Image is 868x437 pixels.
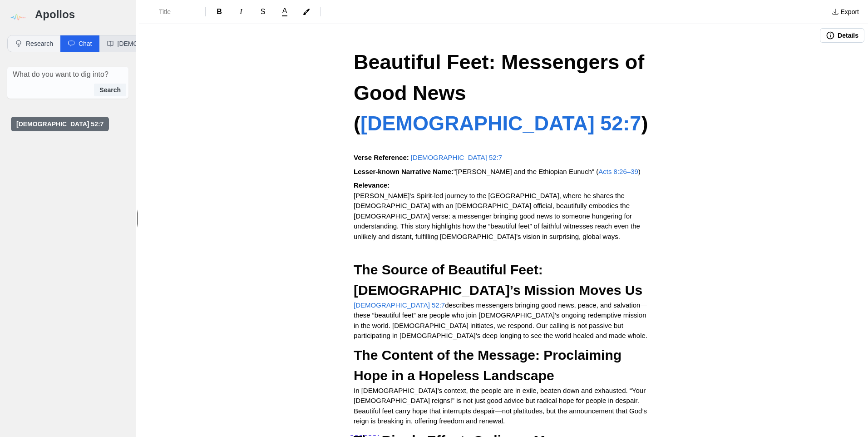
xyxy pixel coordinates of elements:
img: logo [7,7,28,28]
span: [PERSON_NAME]’s Spirit-led journey to the [GEOGRAPHIC_DATA], where he shares the [DEMOGRAPHIC_DAT... [354,192,642,240]
iframe: Drift Widget Chat Controller [823,392,857,426]
strong: Verse Reference: [354,154,409,161]
span: "[PERSON_NAME] and the Ethiopian Eunuch" ( [454,168,598,175]
span: I [240,8,242,15]
span: In [DEMOGRAPHIC_DATA]’s context, the people are in exile, beaten down and exhausted. “Your [DEMOG... [354,387,649,425]
button: A [275,5,295,18]
button: [DEMOGRAPHIC_DATA] [99,35,196,52]
button: Export [826,5,864,19]
span: Title [159,7,191,16]
button: Details [820,28,864,43]
button: [DEMOGRAPHIC_DATA] 52:7 [11,117,109,131]
span: ) [641,112,648,135]
button: Format Strikethrough [253,5,273,19]
button: Research [8,35,60,52]
span: A [282,7,287,15]
span: S [261,8,266,15]
button: Format Bold [209,5,229,19]
span: ) [638,168,641,175]
strong: Lesser-known Narrative Name: [354,168,454,175]
a: [DEMOGRAPHIC_DATA] 52:7 [360,112,641,135]
button: Format Italics [231,5,251,19]
span: The Content of the Message: Proclaiming Hope in a Hopeless Landscape [354,348,625,383]
button: Search [94,84,126,96]
a: Acts 8:26–39 [598,168,638,175]
span: describes messengers bringing good news, peace, and salvation—these “beautiful feet” are people w... [354,301,648,340]
button: Chat [60,35,99,52]
span: Beautiful Feet: Messengers of Good News ( [354,50,650,135]
a: [DEMOGRAPHIC_DATA] 52:7 [411,154,502,161]
h3: Apollos [35,7,128,22]
button: Formatting Options [143,4,202,20]
a: [DEMOGRAPHIC_DATA] 52:7 [354,301,445,309]
span: B [217,8,222,15]
strong: Relevance: [354,181,390,189]
span: The Source of Beautiful Feet: [DEMOGRAPHIC_DATA]’s Mission Moves Us [354,262,642,298]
